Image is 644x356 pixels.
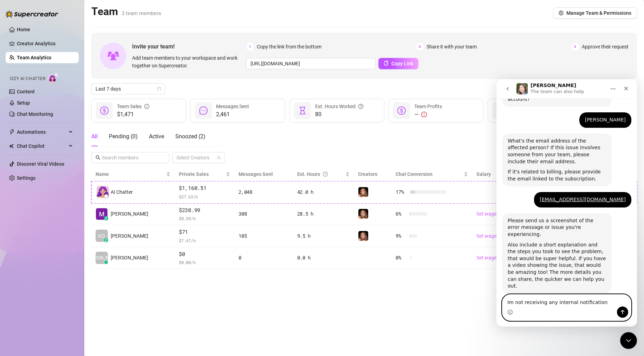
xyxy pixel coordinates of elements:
[620,332,637,349] iframe: Intercom live chat
[298,106,307,115] span: hourglass
[216,104,249,109] span: Messages Sent
[246,43,254,51] span: 1
[217,156,221,160] span: team
[9,129,15,135] span: thunderbolt
[396,188,407,196] span: 17 %
[83,254,121,262] span: [PERSON_NAME]
[476,255,504,261] a: Set wageedit
[179,193,230,200] span: $ 27.63 /h
[414,104,442,109] span: Team Profits
[17,111,53,117] a: Chat Monitoring
[96,84,161,94] span: Last 7 days
[257,43,321,51] span: Copy the link from the bottom
[553,7,637,19] button: Manage Team & Permissions
[6,11,58,18] img: logo-BBDzfeDw.svg
[571,43,579,51] span: 3
[496,79,637,327] iframe: Intercom live chat
[358,103,363,110] span: question-circle
[239,232,288,240] div: 105
[179,250,230,258] span: $0
[111,188,133,196] span: AI Chatter
[396,171,432,177] span: Chat Conversion
[358,209,368,219] img: Mochi
[104,238,108,242] div: z
[297,210,350,218] div: 28.5 h
[396,254,407,262] span: 0 %
[179,237,230,244] span: $ 7.47 /h
[96,155,100,160] span: search
[354,167,392,181] th: Creators
[98,232,105,240] span: KO
[102,154,160,161] input: Search members
[179,228,230,236] span: $71
[239,188,288,196] div: 2,048
[97,186,109,198] img: izzy-ai-chatter-avatar-DDCN_rTZ.svg
[476,211,504,217] a: Set wageedit
[378,58,418,69] button: Copy Link
[149,133,164,140] span: Active
[111,210,148,218] span: [PERSON_NAME]
[297,232,350,240] div: 9.5 h
[117,110,149,119] span: $1,471
[559,11,564,15] span: setting
[104,216,108,220] div: z
[239,171,273,177] span: Messages Sent
[315,103,363,110] div: Est. Hours Worked
[323,170,328,178] span: question-circle
[476,171,491,177] span: Salary
[17,161,64,167] a: Discover Viral Videos
[111,232,148,240] span: [PERSON_NAME]
[396,232,407,240] span: 9 %
[117,103,149,110] div: Team Sales
[358,187,368,197] img: Mochi
[91,132,98,141] div: All
[239,254,288,262] div: 0
[175,133,206,140] span: Snoozed ( 2 )
[397,106,406,115] span: dollar-circle
[427,43,477,51] span: Share it with your team
[199,106,208,115] span: message
[297,170,344,178] div: Est. Hours
[17,140,67,152] span: Chat Copilot
[17,38,73,49] a: Creator Analytics
[132,42,246,51] span: Invite your team!
[297,254,350,262] div: 0.0 h
[384,61,389,66] span: copy
[100,106,109,115] span: dollar-circle
[396,210,407,218] span: 6 %
[17,126,67,138] span: Automations
[179,171,209,177] span: Private Sales
[96,208,108,220] img: Melty Mochi
[421,112,427,117] span: exclamation-circle
[96,170,165,178] span: Name
[17,27,30,32] a: Home
[91,167,175,181] th: Name
[297,188,350,196] div: 42.0 h
[179,206,230,215] span: $238.99
[132,54,243,70] span: Add team members to your workspace and work together on Supercreator.
[179,259,230,266] span: $ 0.00 /h
[239,210,288,218] div: 308
[391,61,413,66] span: Copy Link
